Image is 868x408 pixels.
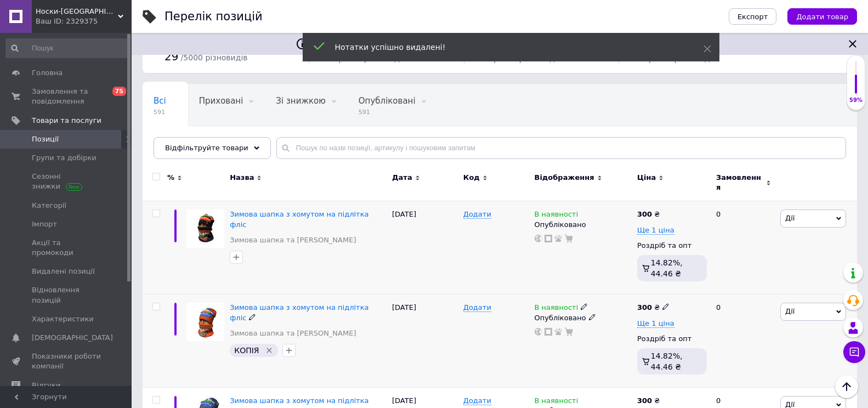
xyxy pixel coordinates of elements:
[32,285,101,305] span: Відновлення позицій
[637,173,656,183] span: Ціна
[637,303,670,313] div: ₴
[359,96,416,106] span: Опубліковані
[164,11,263,22] div: Перелік позицій
[36,7,118,16] span: Носки-Турция
[32,352,101,371] span: Показники роботи компанії
[186,209,224,247] img: Зимняя шапка с хомутом на подростка флис
[535,313,632,323] div: Опубліковано
[637,396,652,405] b: 300
[167,173,174,183] span: %
[265,346,274,355] svg: Видалити мітку
[230,210,368,228] a: Зимова шапка з хомутом на підлітка фліс
[186,303,224,341] img: Зимняя шапка с хомутом на подростка флис
[785,214,795,222] span: Дії
[637,396,660,406] div: ₴
[463,210,491,219] span: Додати
[32,172,101,191] span: Сезонні знижки
[637,319,674,328] span: Ще 1 ціна
[463,303,491,312] span: Додати
[535,210,578,222] span: В наявності
[463,396,491,405] span: Додати
[359,108,416,116] span: 591
[154,96,166,106] span: Всі
[32,134,59,144] span: Позиції
[32,201,66,211] span: Категорії
[154,138,187,148] span: Вітрина
[230,328,356,338] a: Зимова шапка та [PERSON_NAME]
[463,173,480,183] span: Код
[165,144,248,152] span: Відфільтруйте товари
[637,210,652,218] b: 300
[651,352,683,371] span: 14.82%, 44.46 ₴
[234,346,259,355] span: КОПІЯ
[716,173,763,192] span: Замовлення
[710,294,778,388] div: 0
[36,16,132,26] div: Ваш ID: 2329375
[32,267,95,276] span: Видалені позиції
[637,209,660,219] div: ₴
[230,173,254,183] span: Назва
[389,294,461,388] div: [DATE]
[729,8,777,25] button: Експорт
[32,87,101,106] span: Замовлення та повідомлення
[535,220,632,230] div: Опубліковано
[32,333,113,343] span: [DEMOGRAPHIC_DATA]
[181,53,248,62] span: / 5000 різновидів
[787,8,857,25] button: Додати товар
[392,173,412,183] span: Дата
[32,238,101,258] span: Акції та промокоди
[835,375,858,398] button: Наверх
[32,219,57,229] span: Імпорт
[846,37,859,50] svg: Закрити
[32,116,101,126] span: Товари та послуги
[637,241,707,251] div: Роздріб та опт
[637,226,674,235] span: Ще 1 ціна
[112,87,126,96] span: 75
[154,108,166,116] span: 591
[335,42,676,53] div: Нотатки успішно видалені!
[535,303,578,315] span: В наявності
[389,201,461,294] div: [DATE]
[32,68,63,78] span: Головна
[276,96,325,106] span: Зі знижкою
[199,96,243,106] span: Приховані
[276,137,846,159] input: Пошук по назві позиції, артикулу і пошуковим запитам
[785,307,795,315] span: Дії
[535,173,594,183] span: Відображення
[32,381,60,390] span: Відгуки
[230,235,356,245] a: Зимова шапка та [PERSON_NAME]
[651,258,683,278] span: 14.82%, 44.46 ₴
[737,13,768,21] span: Експорт
[710,201,778,294] div: 0
[230,303,368,321] a: Зимова шапка з хомутом на підлітка фліс
[32,153,97,163] span: Групи та добірки
[843,341,865,363] button: Чат з покупцем
[5,38,129,58] input: Пошук
[637,334,707,344] div: Роздріб та опт
[796,13,848,21] span: Додати товар
[637,303,652,311] b: 300
[847,97,865,104] div: 59%
[32,314,94,324] span: Характеристики
[535,396,578,408] span: В наявності
[164,50,178,63] span: 29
